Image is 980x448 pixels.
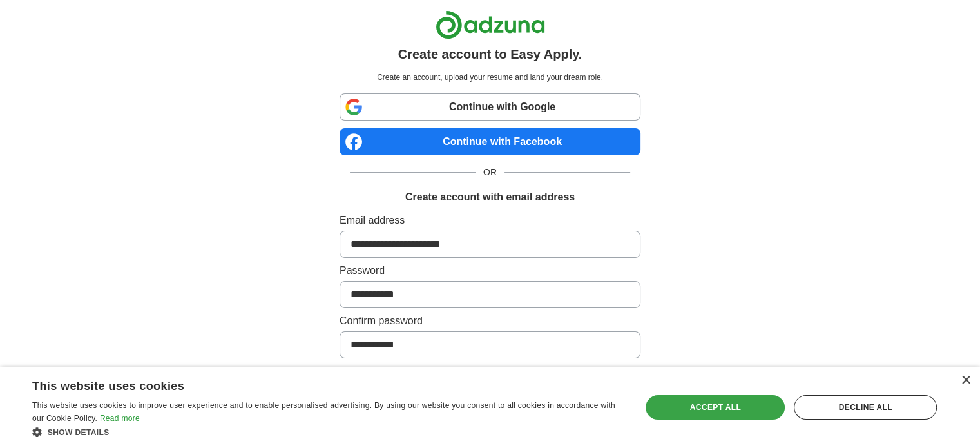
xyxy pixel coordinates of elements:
span: Show details [48,428,110,437]
div: Close [961,376,970,385]
div: This website uses cookies [32,375,591,394]
a: Read more, opens a new window [100,414,140,423]
a: Continue with Facebook [340,128,640,155]
label: Confirm password [340,313,640,329]
span: This website uses cookies to improve user experience and to enable personalised advertising. By u... [32,401,615,423]
h1: Create account to Easy Apply. [398,44,582,64]
div: Show details [32,425,623,438]
h1: Create account with email address [405,190,575,205]
div: Accept all [646,395,785,420]
a: Continue with Google [340,93,640,121]
div: Decline all [794,395,937,420]
label: Email address [340,213,640,228]
label: Password [340,263,640,278]
span: OR [476,166,504,179]
p: Create an account, upload your resume and land your dream role. [342,72,638,83]
img: Adzuna logo [436,10,545,39]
